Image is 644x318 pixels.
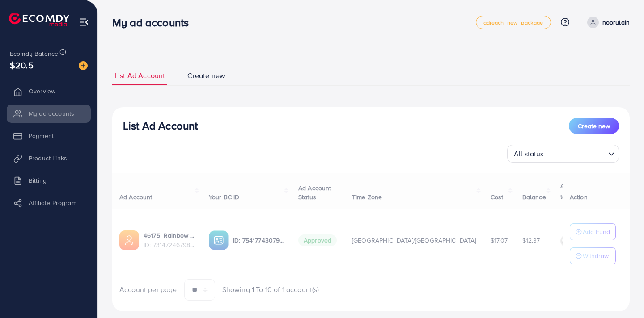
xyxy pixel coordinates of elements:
span: All status [512,147,546,160]
a: adreach_new_package [476,16,551,29]
img: logo [9,13,69,26]
h3: My ad accounts [112,16,196,29]
p: noorulain [602,17,630,28]
input: Search for option [547,146,605,160]
span: List Ad Account [114,71,165,81]
span: adreach_new_package [483,20,543,25]
span: Create new [187,71,225,81]
div: Search for option [507,145,619,163]
img: menu [79,17,89,27]
span: Ecomdy Balance [10,49,58,58]
button: Create new [569,118,619,134]
img: image [79,61,88,70]
a: noorulain [584,17,630,28]
span: Create new [578,121,610,130]
h3: List Ad Account [123,119,198,132]
span: $20.5 [10,59,34,71]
